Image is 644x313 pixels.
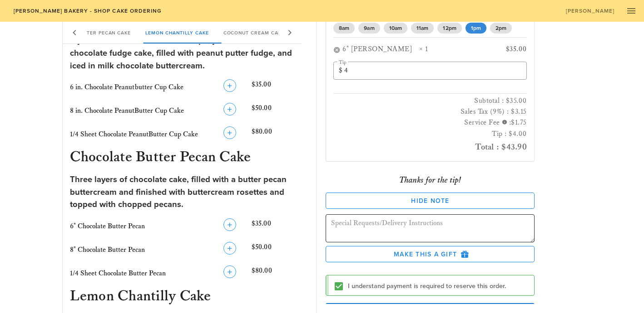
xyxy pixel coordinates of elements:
[326,173,535,187] div: Thanks for the tip!
[333,106,527,117] h3: Sales Tax (9%) : $3.15
[419,45,481,54] div: × 1
[339,23,349,34] span: 8am
[495,23,506,34] span: 2pm
[7,5,168,17] a: [PERSON_NAME] Bakery - Shop Cake Ordering
[68,287,311,307] h3: Lemon Chantilly Cake
[13,8,162,14] span: [PERSON_NAME] Bakery - Shop Cake Ordering
[250,101,311,121] div: $50.00
[339,59,347,66] label: Tip
[443,23,456,34] span: 12pm
[70,34,309,72] div: If you're a fan of Peanut Butter cups, you'll love this dark chocolate fudge cake, filled with pe...
[250,217,311,236] div: $35.00
[70,269,166,278] span: 1/4 Sheet Chocolate Butter Pecan
[471,23,481,34] span: 1pm
[333,117,527,129] h3: Service Fee :
[250,240,311,260] div: $50.00
[342,45,419,54] div: 6" [PERSON_NAME]
[326,246,535,262] button: Make this a Gift
[416,23,428,34] span: 11am
[565,8,615,14] span: [PERSON_NAME]
[70,173,309,211] div: Three layers of chocolate cake, filled with a butter pecan buttercream and finished with buttercr...
[511,118,527,127] span: $1.75
[250,125,311,144] div: $80.00
[70,106,184,115] span: 8 in. Chocolate PeanutButter Cup Cake
[70,83,183,91] span: 6 in. Chocolate Peanutbutter Cup Cake
[333,140,527,154] h2: Total : $43.90
[250,264,311,284] div: $80.00
[35,22,138,43] div: Chocolate Butter Pecan Cake
[70,246,145,254] span: 8" Chocolate Butter Pecan
[333,129,527,140] h3: Tip : $4.00
[364,23,374,34] span: 9am
[348,282,527,291] label: I understand payment is required to reserve this order.
[560,5,620,17] a: [PERSON_NAME]
[138,22,216,43] div: Lemon Chantilly Cake
[333,96,527,106] h3: Subtotal : $35.00
[70,130,198,139] span: 1/4 Sheet Chocolate PeanutButter Cup Cake
[333,250,527,258] span: Make this a Gift
[333,197,527,204] span: Hide Note
[250,77,311,97] div: $35.00
[389,23,402,34] span: 10am
[339,66,344,75] div: $
[326,193,535,209] button: Hide Note
[68,148,311,168] h3: Chocolate Butter Pecan Cake
[216,22,292,43] div: Coconut Cream Cake
[70,222,145,231] span: 6" Chocolate Butter Pecan
[481,45,526,54] div: $35.00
